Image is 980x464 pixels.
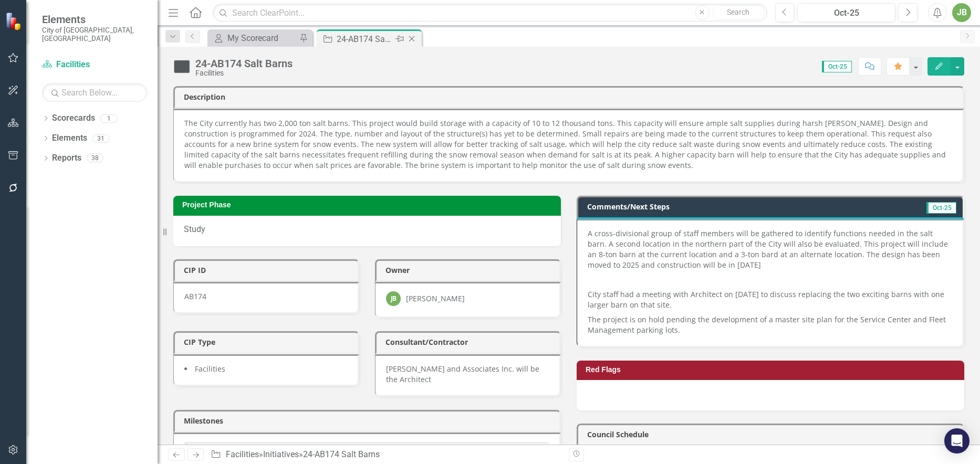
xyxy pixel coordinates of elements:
p: The project is on hold pending the development of a master site plan for the Service Center and F... [588,312,952,335]
span: Oct-25 [926,202,956,214]
h3: Red Flags [586,366,959,374]
img: ClearPoint Strategy [5,12,24,30]
a: Initiatives [263,449,299,459]
h3: Project Phase [182,201,556,209]
p: The City currently has two 2,000 ton salt barns. This project would build storage with a capacity... [184,118,952,171]
p: A cross-divisional group of staff members will be gathered to identify functions needed in the sa... [588,228,952,272]
button: Search [712,5,765,20]
a: Scorecards [52,112,95,124]
a: Elements [52,132,87,144]
button: Oct-25 [797,3,895,22]
div: Facilities [195,69,293,77]
h3: CIP ID [184,266,352,274]
p: City staff had a meeting with Architect on [DATE] to discuss replacing the two exciting barns wit... [588,287,952,312]
div: Oct-25 [801,7,892,19]
h3: Consultant/Contractor [385,338,554,346]
a: Facilities [226,449,259,459]
h3: Comments/Next Steps [587,203,856,210]
h3: Council Schedule [587,430,957,438]
h3: Owner [385,266,554,274]
span: Oct-25 [822,61,852,72]
input: Search ClearPoint... [213,4,767,22]
div: 24-AB174 Salt Barns [337,33,393,46]
input: Search Below... [42,83,147,102]
div: 24-AB174 Salt Barns [195,58,293,69]
a: Facilities [42,59,147,71]
small: City of [GEOGRAPHIC_DATA], [GEOGRAPHIC_DATA] [42,26,147,43]
h3: Milestones [184,417,554,425]
a: My Scorecard [210,31,297,45]
button: JB [952,3,971,22]
a: Reports [52,152,81,164]
span: [PERSON_NAME] and Associates Inc. will be the Architect [386,364,539,384]
div: Open Intercom Messenger [944,428,969,454]
div: My Scorecard [227,31,297,45]
h3: Description [184,93,957,101]
span: Facilities [195,364,225,374]
img: Not Started [173,58,190,75]
div: 1 [100,114,117,123]
div: JB [386,291,401,306]
div: 38 [87,154,103,163]
span: AB174 [184,291,206,301]
span: Elements [42,13,147,26]
div: 31 [92,134,109,143]
h3: CIP Type [184,338,352,346]
span: Study [184,224,205,234]
div: 24-AB174 Salt Barns [303,449,380,459]
div: [PERSON_NAME] [406,293,465,304]
span: Search [727,8,749,16]
div: » » [211,449,561,461]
